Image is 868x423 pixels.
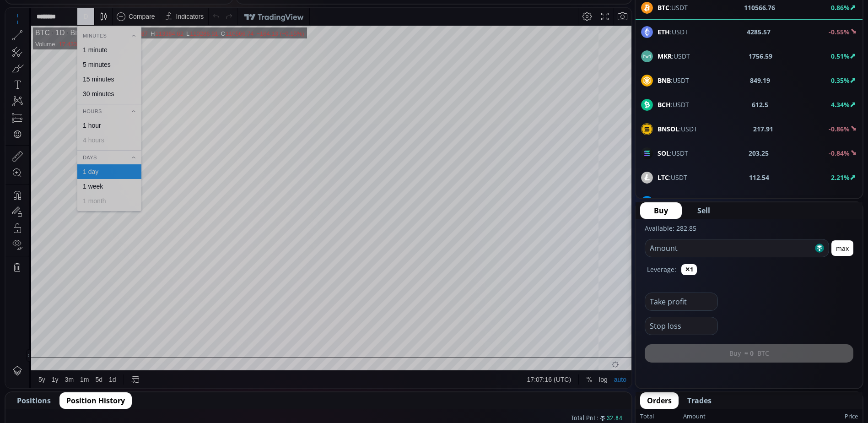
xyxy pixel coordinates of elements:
b: BCH [658,100,671,109]
b: 217.91 [753,124,773,134]
b: ETH [658,27,670,36]
span: :USDT [658,51,690,61]
span: 17:07:16 (UTC) [522,368,566,375]
span: Orders [647,395,672,406]
div: 5 minutes [77,53,105,60]
b: 112.54 [749,173,769,182]
button: Position History [59,392,132,409]
div:  [8,122,16,131]
div: 1 month [77,190,101,197]
div: −164.13 (−0.15%) [251,22,298,29]
button: ✕1 [681,264,697,275]
div: 1 minute [77,38,102,46]
div: Toggle Auto Scale [605,363,624,380]
div: 1y [46,368,53,375]
span: Buy [654,205,668,216]
button: Sell [684,202,724,219]
div: 5d [90,368,97,375]
div: Minutes [72,23,136,33]
b: -0.86% [829,125,850,133]
div: Price [706,411,858,423]
b: BNB [658,76,671,85]
div: Toggle Percentage [577,363,590,380]
span: :USDT [658,124,697,134]
button: Positions [10,392,58,409]
b: 1756.59 [749,51,772,61]
b: 23.86 [754,197,771,206]
div: 15 minutes [77,68,108,75]
label: Leverage: [647,265,676,274]
b: DASH [658,197,675,206]
div: Amount [683,411,706,423]
div: Go to [123,363,137,380]
div: 30 minutes [77,82,108,90]
span: :USDT [658,100,689,109]
b: 2.21% [831,173,850,182]
span: Sell [697,205,710,216]
b: 612.5 [752,100,768,109]
div: C [216,22,220,29]
b: LTC [658,173,669,182]
div: 17.433K [53,33,75,40]
div: 1D [44,21,59,29]
b: -0.84% [829,149,850,157]
span: Position History [66,395,125,406]
div: Bitcoin [59,21,86,29]
b: SOL [658,149,670,157]
label: Available: 282.85 [645,224,696,233]
span: Positions [17,395,51,406]
div: 1m [75,368,83,375]
div: L [181,22,184,29]
b: 4.34% [831,100,850,109]
div: Indicators [171,5,199,12]
button: Buy [640,202,682,219]
div: 110566.74 [220,22,248,29]
span: :USDT [658,27,688,37]
b: 4285.57 [747,27,771,37]
div: D [78,5,82,12]
b: 0.51% [831,52,850,60]
div: auto [609,368,621,375]
b: 849.19 [750,76,770,85]
div: BTC [30,21,44,29]
div: 3m [59,368,68,375]
span: :USDT [658,76,689,85]
div: Hours [72,98,136,108]
div: 113384.62 [150,22,178,29]
b: MKR [658,52,672,60]
b: BNSOL [658,125,679,133]
span: 32.84 [607,413,623,423]
button: Orders [640,392,679,409]
button: max [831,240,853,256]
div: 1d [103,368,111,375]
div: Compare [123,5,150,12]
span: Trades [687,395,712,406]
div: 1 hour [77,114,96,121]
div: 110286.91 [184,22,212,29]
span: :USDT [658,148,688,158]
div: 4 hours [77,129,99,136]
div: 1 week [77,175,97,182]
div: Toggle Log Scale [590,363,605,380]
b: 0.35% [831,76,850,85]
b: 2.32% [831,197,850,206]
div: Hide Drawings Toolbar [21,342,25,354]
button: 17:07:16 (UTC) [518,363,569,380]
div: Volume [30,33,49,40]
div: 5y [33,368,40,375]
span: :USDT [658,173,687,182]
div: Total [640,411,683,423]
div: Days [72,145,136,155]
div: 1 day [77,160,93,168]
button: Trades [680,392,718,409]
b: -0.55% [829,27,850,36]
div: log [593,368,602,375]
span: :USDT [658,197,694,206]
div: H [145,22,150,29]
b: 203.25 [749,148,769,158]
